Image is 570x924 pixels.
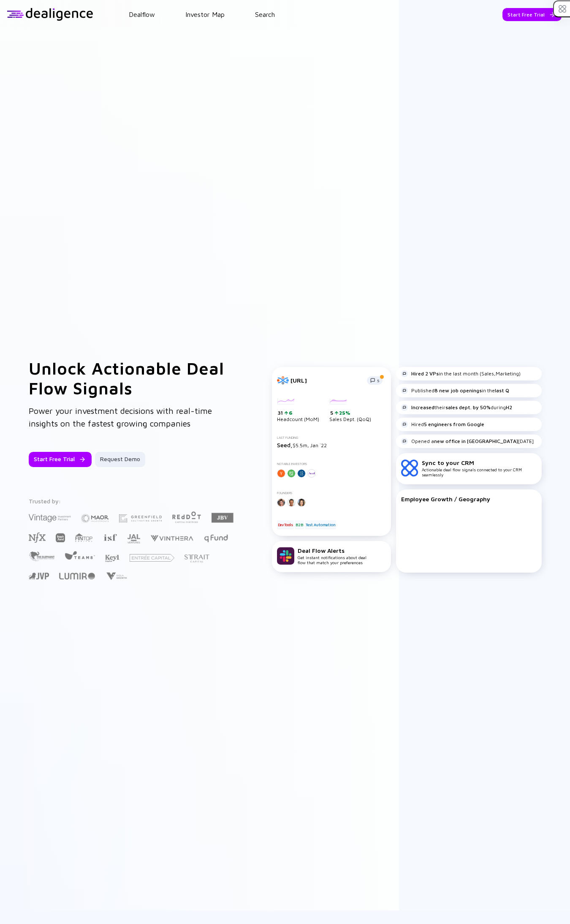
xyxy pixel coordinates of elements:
img: JAL Ventures [127,534,140,544]
img: The Elephant [29,552,54,561]
img: Greenfield Partners [119,514,162,522]
div: Published in the [401,387,509,394]
img: Israel Secondary Fund [103,533,117,541]
strong: sales dept. by 50% [445,404,491,410]
img: FINTOP Capital [75,533,93,542]
img: NFX [29,533,46,543]
div: Trusted by: [29,497,236,505]
div: Last Funding [277,436,386,440]
strong: Increased [411,404,434,410]
div: B2B [295,520,304,529]
img: Q Fund [204,533,228,543]
div: in the last month (Sales,Marketing) [401,370,521,377]
div: Sync to your CRM [422,459,537,466]
div: Actionable deal flow signals connected to your CRM seamlessly [422,459,537,477]
div: Hired [401,421,484,428]
strong: new office in [GEOGRAPHIC_DATA] [434,438,518,444]
strong: 8 new job openings [434,387,482,394]
div: 6 [288,410,293,416]
div: Employee Growth / Geography [401,495,537,503]
div: Sales Dept. (QoQ) [329,398,371,423]
strong: 5 engineers from Google [424,421,484,427]
img: Red Dot Capital Partners [172,510,201,524]
a: Investor Map [185,11,225,18]
div: 25% [338,410,350,416]
div: Test Automation [305,520,336,529]
button: Start Free Trial [502,8,562,21]
div: [URL] [290,377,362,384]
div: Headcount (MoM) [277,398,319,423]
img: JBV Capital [212,512,233,523]
strong: Hired 2 VPs [411,370,439,377]
strong: last Q [495,387,509,394]
img: Vinthera [150,534,193,542]
div: 5 [330,410,371,416]
span: Seed, [277,441,293,448]
img: Vintage Investment Partners [29,513,71,523]
div: 31 [278,410,319,416]
img: Viola Growth [105,572,128,580]
img: Jerusalem Venture Partners [29,573,49,579]
img: Maor Investments [81,511,109,525]
strong: H2 [506,404,512,410]
img: Key1 Capital [105,554,119,563]
div: Founders [277,491,386,495]
a: Dealflow [129,11,155,18]
img: Team8 [65,551,95,560]
img: Entrée Capital [130,554,174,562]
img: Lumir Ventures [59,573,95,579]
h1: Unlock Actionable Deal Flow Signals [29,358,238,398]
img: Strait Capital [185,554,209,563]
span: Power your investment decisions with real-time insights on the fastest growing companies [29,406,212,428]
div: Deal Flow Alerts [298,547,366,554]
div: Get instant notifications about deal flow that match your preferences [298,547,366,565]
div: $5.5m, Jan `22 [277,441,386,448]
div: DevTools [277,520,294,529]
div: Opened a [DATE] [401,438,534,445]
button: Start Free Trial [29,452,92,467]
a: Search [255,11,275,18]
div: Notable Investors [277,462,386,466]
div: their during [401,404,512,411]
button: Request Demo [95,452,145,467]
